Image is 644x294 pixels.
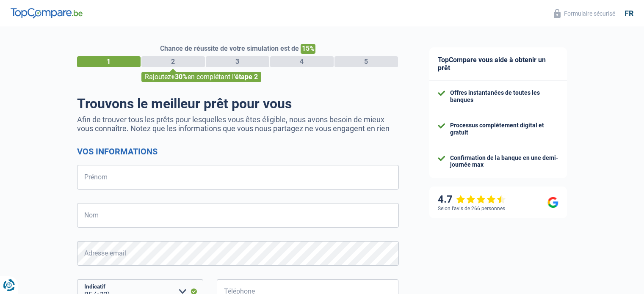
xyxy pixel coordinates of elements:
[11,8,83,18] img: TopCompare Logo
[549,6,620,20] button: Formulaire sécurisé
[301,44,315,54] span: 15%
[160,44,299,52] span: Chance de réussite de votre simulation est de
[438,193,506,206] div: 4.7
[334,56,398,67] div: 5
[235,73,258,81] span: étape 2
[77,146,399,157] h2: Vos informations
[450,154,558,169] div: Confirmation de la banque en une demi-journée max
[141,56,205,67] div: 2
[270,56,334,67] div: 4
[141,72,261,82] div: Rajoutez en complétant l'
[438,206,505,212] div: Selon l’avis de 266 personnes
[77,96,399,112] h1: Trouvons le meilleur prêt pour vous
[77,56,141,67] div: 1
[450,89,558,104] div: Offres instantanées de toutes les banques
[429,47,567,81] div: TopCompare vous aide à obtenir un prêt
[625,9,633,18] div: fr
[77,115,399,133] p: Afin de trouver tous les prêts pour lesquelles vous êtes éligible, nous avons besoin de mieux vou...
[450,122,558,136] div: Processus complètement digital et gratuit
[171,73,188,81] span: +30%
[206,56,269,67] div: 3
